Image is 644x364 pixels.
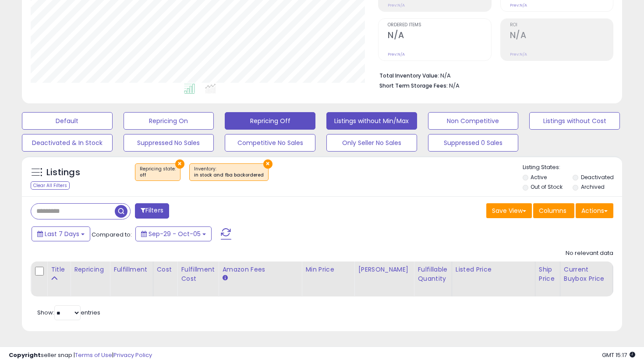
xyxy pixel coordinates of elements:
[581,173,614,181] label: Deactivated
[539,265,556,283] div: Ship Price
[149,230,201,238] span: Sep-29 - Oct-05
[22,112,113,130] button: Default
[326,134,417,152] button: Only Seller No Sales
[140,172,176,178] div: off
[388,30,491,42] h2: N/A
[45,230,79,238] span: Last 7 Days
[222,274,227,282] small: Amazon Fees.
[379,72,439,79] b: Total Inventory Value:
[388,52,405,57] small: Prev: N/A
[531,173,547,181] label: Active
[175,159,184,169] button: ×
[358,265,410,274] div: [PERSON_NAME]
[263,159,272,169] button: ×
[539,206,566,215] span: Columns
[531,183,563,191] label: Out of Stock
[456,265,531,274] div: Listed Price
[113,265,149,274] div: Fulfillment
[523,163,623,172] p: Listing States:
[379,82,448,89] b: Short Term Storage Fees:
[31,181,70,190] div: Clear All Filters
[305,265,350,274] div: Min Price
[529,112,620,130] button: Listings without Cost
[428,112,519,130] button: Non Competitive
[533,203,574,218] button: Columns
[225,112,315,130] button: Repricing Off
[140,166,176,179] span: Repricing state :
[51,265,67,274] div: Title
[92,230,132,239] span: Compared to:
[9,351,41,359] strong: Copyright
[32,226,90,241] button: Last 7 Days
[135,203,169,219] button: Filters
[225,134,315,152] button: Competitive No Sales
[388,23,491,28] span: Ordered Items
[566,249,613,258] div: No relevant data
[194,172,264,178] div: in stock and fba backordered
[510,52,527,57] small: Prev: N/A
[428,134,519,152] button: Suppressed 0 Sales
[222,265,298,274] div: Amazon Fees
[113,351,152,359] a: Privacy Policy
[418,265,448,283] div: Fulfillable Quantity
[564,265,609,283] div: Current Buybox Price
[46,166,80,179] h5: Listings
[124,112,214,130] button: Repricing On
[486,203,532,218] button: Save View
[379,70,607,80] li: N/A
[510,30,613,42] h2: N/A
[181,265,215,283] div: Fulfillment Cost
[124,134,214,152] button: Suppressed No Sales
[602,351,635,359] span: 2025-10-13 15:17 GMT
[135,226,212,241] button: Sep-29 - Oct-05
[75,351,112,359] a: Terms of Use
[326,112,417,130] button: Listings without Min/Max
[576,203,613,218] button: Actions
[510,3,527,8] small: Prev: N/A
[510,23,613,28] span: ROI
[157,265,174,274] div: Cost
[74,265,106,274] div: Repricing
[388,3,405,8] small: Prev: N/A
[37,308,100,317] span: Show: entries
[449,81,460,90] span: N/A
[194,166,264,179] span: Inventory :
[9,351,152,360] div: seller snap | |
[22,134,113,152] button: Deactivated & In Stock
[581,183,605,191] label: Archived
